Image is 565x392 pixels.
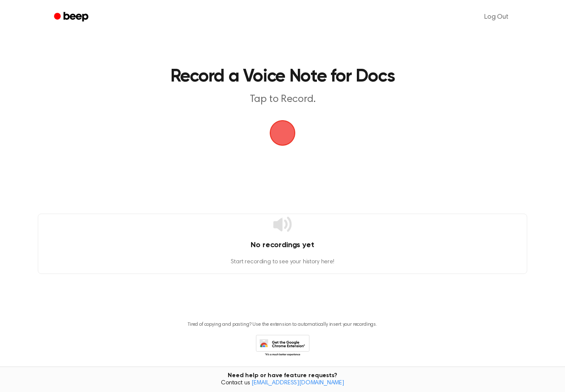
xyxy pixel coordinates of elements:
p: Start recording to see your history here! [38,258,527,267]
h1: Record a Voice Note for Docs [92,68,473,86]
span: Contact us [5,380,560,387]
img: Beep Logo [270,120,295,146]
a: Beep [48,9,96,25]
a: Log Out [476,7,517,27]
p: Tap to Record. [119,93,446,107]
p: Tired of copying and pasting? Use the extension to automatically insert your recordings. [188,321,377,328]
a: [EMAIL_ADDRESS][DOMAIN_NAME] [251,380,344,386]
h4: No recordings yet [38,240,527,251]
